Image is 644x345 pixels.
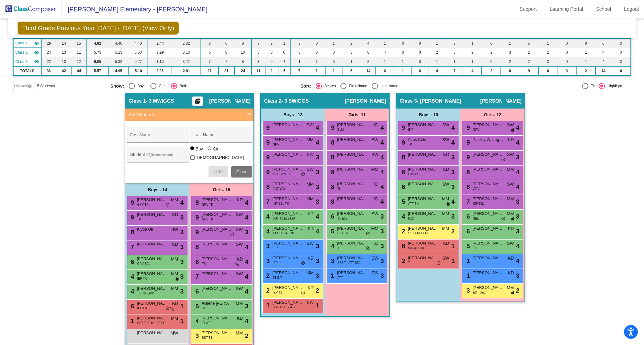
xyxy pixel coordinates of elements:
[442,181,449,187] span: SW
[380,138,384,147] span: 4
[480,98,521,104] span: [PERSON_NAME]
[125,183,189,196] div: Boys : 14
[361,66,376,76] td: 14
[576,66,596,76] td: 2
[308,57,326,66] td: 1
[473,187,479,191] span: GPV
[137,197,168,203] span: [PERSON_NAME]
[237,197,243,203] span: KD
[214,169,223,174] span: Add
[272,166,303,172] span: [PERSON_NAME]
[372,196,378,202] span: KD
[576,57,596,66] td: 1
[443,151,449,158] span: KD
[130,135,185,140] input: First Name
[394,57,412,66] td: 1
[172,48,201,57] td: 3.13
[177,83,187,89] div: Both
[473,127,479,132] span: GPV
[408,172,418,176] span: E34 TK
[316,167,319,177] span: 3
[342,39,361,48] td: 2
[380,153,384,162] span: 4
[337,166,368,172] span: [PERSON_NAME]
[516,153,519,162] span: 3
[428,66,446,76] td: 4
[337,196,368,202] span: [PERSON_NAME]
[128,98,146,104] span: Class 1
[213,146,220,152] div: Girl
[189,183,253,196] div: Girls: 15
[281,98,309,104] span: - 3 SWIGGS
[273,172,291,176] span: YGL GPV TK
[265,48,278,57] td: 0
[501,157,505,162] span: do_not_disturb_alt
[306,196,314,202] span: MM
[272,137,303,143] span: [PERSON_NAME]
[372,181,378,187] span: KD
[342,66,361,76] td: 6
[110,83,296,89] mat-radio-group: Select an option
[172,57,201,66] td: 3.27
[15,40,28,46] span: Class 1
[428,48,446,57] td: 2
[376,57,394,66] td: 1
[15,59,28,64] span: Class 3
[264,98,281,104] span: Class 2
[72,39,87,48] td: 15
[265,66,278,76] td: 2
[465,154,470,161] span: 9
[463,48,482,57] td: 2
[408,151,439,158] span: [PERSON_NAME]
[507,181,514,187] span: SW
[72,48,87,57] td: 11
[272,151,303,158] span: [PERSON_NAME]
[56,57,71,66] td: 10
[337,181,368,187] span: [PERSON_NAME] [PERSON_NAME]
[345,98,386,104] span: [PERSON_NAME]
[301,172,305,177] span: do_not_disturb_alt
[13,39,41,48] td: Michael Wiggs - 3 MWIGGS
[400,183,405,190] span: 6
[442,137,449,143] span: SW
[539,57,557,66] td: 3
[596,39,611,48] td: 6
[472,137,503,143] span: Paisley Whitegon
[412,48,428,57] td: 0
[443,166,449,173] span: KD
[15,50,28,55] span: Class 2
[325,48,342,57] td: 0
[516,138,519,147] span: 4
[463,66,482,76] td: 4
[234,39,252,48] td: 6
[316,153,319,162] span: 3
[408,142,412,147] span: TK
[446,48,463,57] td: 3
[446,57,463,66] td: 1
[265,57,278,66] td: 0
[519,39,539,48] td: 5
[588,83,599,89] div: Filter
[361,57,376,66] td: 2
[56,39,71,48] td: 14
[446,39,463,48] td: 3
[325,109,389,121] div: Girls: 11
[539,48,557,57] td: 2
[109,48,129,57] td: 5.13
[371,151,379,158] span: SW
[399,98,417,104] span: Class 3
[329,183,334,190] span: 8
[273,187,286,191] span: EXT YGL
[194,98,201,107] mat-icon: picture_as_pdf
[18,22,179,35] span: Third Grade Previous Year [DATE] - [DATE] (View Only)
[329,154,334,161] span: 8
[451,167,455,177] span: 3
[596,66,611,76] td: 14
[501,57,519,66] td: 2
[472,196,503,202] span: [PERSON_NAME]
[515,4,542,14] a: Support
[545,4,588,14] a: Learning Portal
[329,124,334,131] span: 9
[337,187,341,191] span: TK
[516,167,519,177] span: 4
